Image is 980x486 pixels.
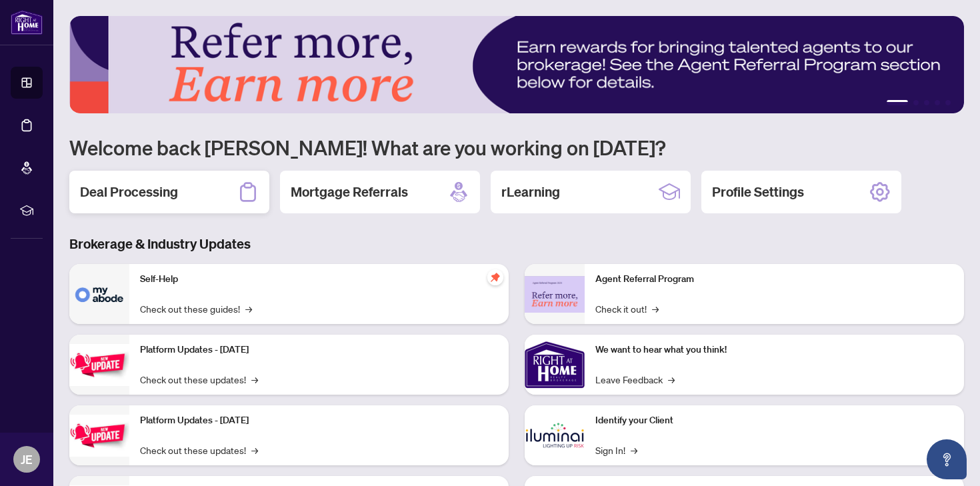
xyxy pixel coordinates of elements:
[924,100,929,105] button: 3
[913,100,919,105] button: 2
[595,272,953,287] p: Agent Referral Program
[21,450,33,469] span: JE
[11,10,43,35] img: logo
[945,100,951,105] button: 5
[140,372,258,387] a: Check out these updates!→
[525,276,585,313] img: Agent Referral Program
[525,405,585,465] img: Identify your Client
[291,183,408,201] h2: Mortgage Referrals
[140,443,258,457] a: Check out these updates!→
[501,183,560,201] h2: rLearning
[140,413,498,428] p: Platform Updates - [DATE]
[69,344,129,386] img: Platform Updates - July 21, 2025
[140,343,498,357] p: Platform Updates - [DATE]
[712,183,804,201] h2: Profile Settings
[140,301,252,316] a: Check out these guides!→
[245,301,252,316] span: →
[80,183,178,201] h2: Deal Processing
[69,16,964,113] img: Slide 0
[935,100,940,105] button: 4
[595,413,953,428] p: Identify your Client
[595,343,953,357] p: We want to hear what you think!
[595,301,659,316] a: Check it out!→
[595,443,637,457] a: Sign In!→
[652,301,659,316] span: →
[595,372,675,387] a: Leave Feedback→
[668,372,675,387] span: →
[887,100,908,105] button: 1
[487,269,503,285] span: pushpin
[631,443,637,457] span: →
[140,272,498,287] p: Self-Help
[251,372,258,387] span: →
[69,415,129,457] img: Platform Updates - July 8, 2025
[927,439,967,479] button: Open asap
[525,335,585,395] img: We want to hear what you think!
[69,264,129,324] img: Self-Help
[251,443,258,457] span: →
[69,135,964,160] h1: Welcome back [PERSON_NAME]! What are you working on [DATE]?
[69,235,964,253] h3: Brokerage & Industry Updates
